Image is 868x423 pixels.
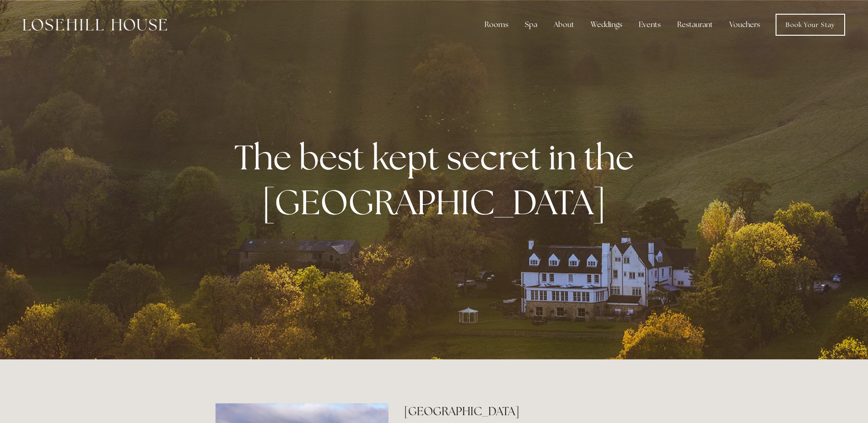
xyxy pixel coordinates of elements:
[631,16,668,34] div: Events
[518,16,545,34] div: Spa
[477,16,516,34] div: Rooms
[722,16,767,34] a: Vouchers
[583,16,630,34] div: Weddings
[234,135,641,224] strong: The best kept secret in the [GEOGRAPHIC_DATA]
[23,19,167,31] img: Losehill House
[404,403,652,419] h2: [GEOGRAPHIC_DATA]
[546,16,582,34] div: About
[670,16,720,34] div: Restaurant
[776,14,845,36] a: Book Your Stay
